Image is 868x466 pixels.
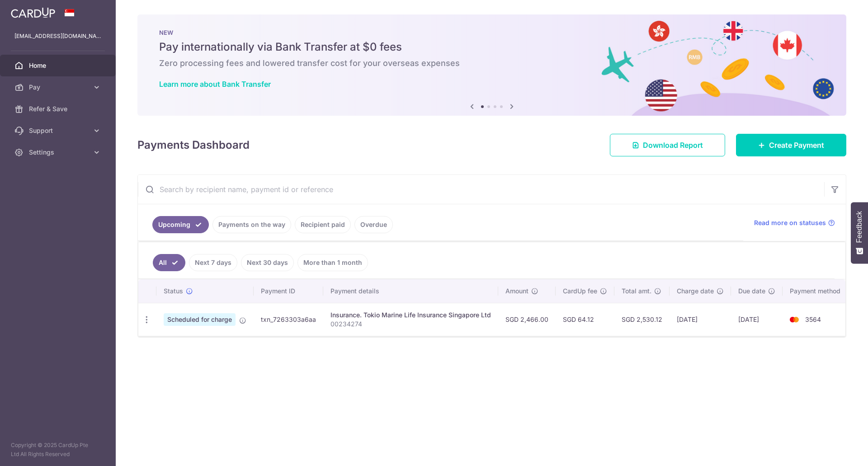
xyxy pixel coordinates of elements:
a: All [153,254,185,271]
p: NEW [159,29,825,36]
a: Download Report [610,134,725,156]
span: Total amt. [622,287,651,296]
a: Payments on the way [212,216,291,233]
span: CardUp fee [563,287,597,296]
span: Refer & Save [29,104,89,113]
th: Payment details [323,279,498,303]
img: Bank Card [785,314,803,325]
td: SGD 64.12 [556,303,614,336]
span: Pay [29,83,89,92]
button: Feedback - Show survey [851,202,868,264]
p: [EMAIL_ADDRESS][DOMAIN_NAME] [14,32,101,41]
td: SGD 2,466.00 [498,303,556,336]
a: Next 7 days [189,254,237,271]
span: 3564 [805,315,821,323]
span: Scheduled for charge [164,313,236,326]
td: [DATE] [731,303,783,336]
a: Create Payment [736,134,846,156]
span: Feedback [855,211,863,243]
span: Status [164,287,183,296]
span: Support [29,126,89,135]
p: 00234274 [330,320,491,329]
a: Next 30 days [241,254,294,271]
a: Recipient paid [295,216,351,233]
input: Search by recipient name, payment id or reference [138,175,824,204]
a: More than 1 month [297,254,368,271]
span: Settings [29,148,89,157]
span: Create Payment [769,140,824,151]
span: Download Report [643,140,703,151]
span: Charge date [677,287,714,296]
th: Payment method [783,279,851,303]
h6: Zero processing fees and lowered transfer cost for your overseas expenses [159,58,825,69]
a: Upcoming [152,216,209,233]
td: txn_7263303a6aa [254,303,323,336]
a: Read more on statuses [754,218,835,227]
a: Overdue [354,216,393,233]
img: Bank transfer banner [137,14,846,116]
span: Read more on statuses [754,218,826,227]
span: Amount [505,287,528,296]
th: Payment ID [254,279,323,303]
h5: Pay internationally via Bank Transfer at $0 fees [159,40,825,54]
td: [DATE] [670,303,731,336]
img: CardUp [11,7,55,18]
td: SGD 2,530.12 [614,303,670,336]
span: Due date [738,287,765,296]
span: Home [29,61,89,70]
a: Learn more about Bank Transfer [159,80,271,89]
h4: Payments Dashboard [137,137,250,153]
div: Insurance. Tokio Marine Life Insurance Singapore Ltd [330,311,491,320]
